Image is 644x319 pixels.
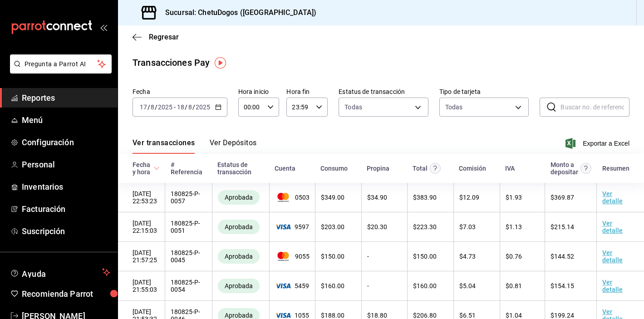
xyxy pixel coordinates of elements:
[430,163,441,174] svg: Este monto equivale al total pagado por el comensal antes de aplicar Comisión e IVA.
[506,312,522,319] span: $ 1.04
[195,103,211,111] input: ----
[567,138,629,149] button: Exportar a Excel
[413,223,437,231] span: $ 223.30
[286,88,328,95] label: Hora fin
[165,212,212,242] td: 180825-P-0051
[580,163,591,174] svg: Este es el monto resultante del total pagado menos comisión e IVA. Esta será la parte que se depo...
[321,194,344,201] span: $ 349.00
[551,253,574,260] span: $ 144.52
[133,88,227,95] label: Fecha
[275,312,310,319] span: 1055
[100,24,107,31] button: open_drawer_menu
[218,249,260,264] div: Transacciones cobradas de manera exitosa.
[133,138,195,154] button: Ver transacciones
[459,282,476,290] span: $ 5.04
[218,190,260,205] div: Transacciones cobradas de manera exitosa.
[133,161,160,176] span: Fecha y hora
[602,165,629,172] div: Resumen
[22,136,110,148] span: Configuración
[361,271,407,301] td: -
[275,223,310,231] span: 9597
[22,158,110,171] span: Personal
[6,66,112,75] a: Pregunta a Parrot AI
[321,282,344,290] span: $ 160.00
[459,253,476,260] span: $ 4.73
[459,312,476,319] span: $ 6.51
[560,98,629,116] input: Buscar no. de referencia
[22,114,110,126] span: Menú
[133,138,257,154] div: navigation tabs
[221,223,256,231] span: Aprobada
[506,194,522,201] span: $ 1.93
[551,282,574,290] span: $ 154.15
[505,165,515,172] div: IVA
[118,183,165,212] td: [DATE] 22:53:23
[413,194,437,201] span: $ 383.90
[413,282,437,290] span: $ 160.00
[320,165,348,172] div: Consumo
[602,190,623,205] a: Ver detalle
[22,288,110,300] span: Recomienda Parrot
[221,312,256,319] span: Aprobada
[157,103,173,111] input: ----
[413,253,437,260] span: $ 150.00
[22,267,98,278] span: Ayuda
[602,279,623,293] a: Ver detalle
[321,253,344,260] span: $ 150.00
[22,203,110,215] span: Facturación
[174,103,176,111] span: -
[217,161,264,176] div: Estatus de transacción
[177,103,185,111] input: --
[149,33,179,41] span: Regresar
[147,103,150,111] span: /
[215,57,226,69] img: Tooltip marker
[218,279,260,293] div: Transacciones cobradas de manera exitosa.
[551,312,574,319] span: $ 199.24
[133,161,152,176] div: Fecha y hora
[506,253,522,260] span: $ 0.76
[602,249,623,264] a: Ver detalle
[118,212,165,242] td: [DATE] 22:15:03
[602,220,623,234] a: Ver detalle
[275,193,310,202] span: 0503
[459,194,479,201] span: $ 12.09
[221,194,256,201] span: Aprobada
[238,88,280,95] label: Hora inicio
[133,33,179,41] button: Regresar
[367,312,387,319] span: $ 18.80
[22,225,110,237] span: Suscripción
[551,161,578,176] div: Monto a depositar
[158,7,316,18] h3: Sucursal: ChetuDogos ([GEOGRAPHIC_DATA])
[171,161,206,176] div: # Referencia
[275,165,295,172] div: Cuenta
[344,103,362,112] span: Todas
[321,223,344,231] span: $ 203.00
[155,103,157,111] span: /
[459,223,476,231] span: $ 7.03
[445,103,463,112] div: Todas
[185,103,187,111] span: /
[118,242,165,271] td: [DATE] 21:57:25
[551,223,574,231] span: $ 215.14
[10,54,112,74] button: Pregunta a Parrot AI
[118,271,165,301] td: [DATE] 21:55:03
[459,165,486,172] div: Comisión
[25,59,98,69] span: Pregunta a Parrot AI
[22,92,110,104] span: Reportes
[275,282,310,290] span: 5459
[551,194,574,201] span: $ 369.87
[22,181,110,193] span: Inventarios
[218,220,260,234] div: Transacciones cobradas de manera exitosa.
[339,88,428,95] label: Estatus de transacción
[165,271,212,301] td: 180825-P-0054
[367,223,387,231] span: $ 20.30
[133,56,210,69] div: Transacciones Pay
[188,103,192,111] input: --
[139,103,147,111] input: --
[275,252,310,261] span: 9055
[413,165,428,172] div: Total
[361,242,407,271] td: -
[221,253,256,260] span: Aprobada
